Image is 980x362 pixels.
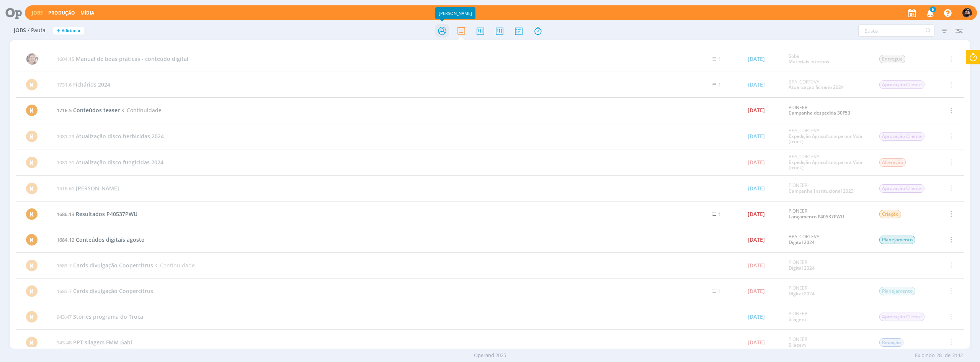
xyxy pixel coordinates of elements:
[936,352,942,359] span: 28
[57,107,72,114] span: 1716.5
[748,314,765,319] div: [DATE]
[26,208,38,220] div: M
[26,79,38,90] div: M
[748,340,765,345] div: [DATE]
[26,337,38,348] div: M
[26,53,38,65] img: A
[748,288,765,294] div: [DATE]
[14,27,26,34] span: Jobs
[879,338,903,347] span: Redação
[789,105,867,116] div: PIONEER
[718,288,721,295] span: 1
[748,134,765,139] div: [DATE]
[57,262,72,269] span: 1683.7
[57,133,74,140] span: 1081.29
[945,352,951,359] span: de
[915,352,935,359] span: Exibindo
[952,352,963,359] span: 3142
[789,58,829,65] a: Materiais internos
[789,342,806,348] a: Silagem
[26,260,38,271] div: M
[57,339,72,346] span: 943.48
[76,210,137,218] span: Resultados P40537PWU
[57,106,120,114] a: 1716.5Conteúdos teaser
[57,339,132,346] a: 943.48PPT silagem FMM Gabi
[748,82,765,87] div: [DATE]
[76,236,145,243] span: Conteúdos digitais agosto
[57,55,188,62] a: 1604.15Manual de boas práticas - conteúdo digital
[76,185,119,192] span: [PERSON_NAME]
[789,316,806,323] a: Silagem
[879,55,905,63] span: Entregue
[120,106,162,114] span: Continuidade
[789,79,867,90] div: BPA_CORTEVA
[80,10,94,16] a: Mídia
[57,133,164,140] a: 1081.29Atualização disco herbicidas 2024
[789,154,867,170] div: BPA_CORTEVA
[28,27,46,34] span: / Pauta
[789,128,867,144] div: BPA_CORTEVA
[57,159,163,166] a: 1081.31Atualização disco fungicidas 2024
[789,290,815,297] a: Digital 2024
[789,183,867,194] div: PIONEER
[789,159,862,171] a: Expedição Agricultura para a Vida (truck)
[29,10,45,16] button: Jobs
[748,186,765,191] div: [DATE]
[789,285,867,296] div: PIONEER
[789,239,815,246] a: Digital 2024
[73,287,153,295] span: Cards divulgação Coopercitrus
[879,80,924,89] span: Aprovação Cliente
[879,132,924,141] span: Aprovação Cliente
[748,263,765,268] div: [DATE]
[57,159,74,166] span: 1081.31
[73,81,110,88] span: Fichários 2024
[46,10,77,16] button: Produção
[76,133,164,140] span: Atualização disco herbicidas 2024
[73,313,143,320] span: Stories programa do Troca
[26,131,38,142] div: M
[789,84,844,90] a: Atualização fichário 2024
[56,27,60,35] span: +
[57,288,72,295] span: 1683.7
[879,287,915,295] span: Planejamento
[57,211,74,218] span: 1686.13
[789,54,867,65] div: Sobe
[57,56,74,62] span: 1604.15
[57,210,137,218] a: 1686.13Resultados P40537PWU
[789,133,862,145] a: Expedição Agricultura para a Vida (truck)
[26,285,38,297] div: M
[748,108,765,113] div: [DATE]
[76,55,188,62] span: Manual de boas práticas - conteúdo digital
[962,6,972,20] button: B
[879,210,901,218] span: Criação
[748,211,765,217] div: [DATE]
[57,236,74,243] span: 1684.12
[153,262,195,269] span: Continuidade
[73,339,132,346] span: PPT silagem FMM Gabi
[789,260,867,271] div: PIONEER
[879,158,906,167] span: Alteração
[26,183,38,194] div: M
[748,237,765,242] div: [DATE]
[718,211,721,218] span: 1
[78,10,96,16] button: Mídia
[57,185,119,192] a: 1516.61[PERSON_NAME]
[879,313,924,321] span: Aprovação Cliente
[879,184,924,193] span: Aprovação Cliente
[879,236,915,244] span: Planejamento
[789,265,815,271] a: Digital 2024
[930,7,936,12] span: 5
[789,213,844,220] a: Lançamento P40537PWU
[748,56,765,62] div: [DATE]
[73,262,153,269] span: Cards divulgação Coopercitrus
[789,110,850,116] a: Campanha despedida 30F53
[32,10,43,16] a: Jobs
[789,188,854,194] a: Campanha Institucional 2023
[57,81,72,88] span: 1731.6
[57,185,74,192] span: 1516.61
[26,157,38,168] div: M
[73,106,120,114] span: Conteúdos teaser
[57,262,153,269] a: 1683.7Cards divulgação Coopercitrus
[858,25,934,37] input: Busca
[57,313,143,320] a: 943.47Stories programa do Troca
